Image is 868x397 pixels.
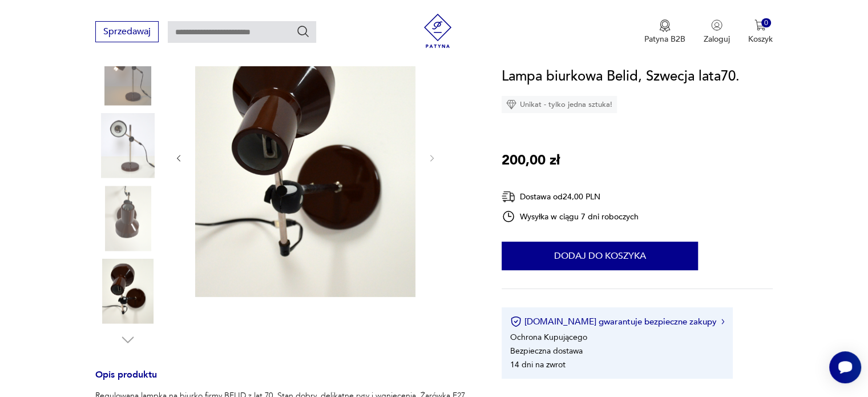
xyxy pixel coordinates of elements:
button: Szukaj [296,25,310,38]
img: Ikona strzałki w prawo [721,319,725,324]
a: Sprzedawaj [95,29,159,37]
h3: Opis produktu [95,371,474,390]
button: [DOMAIN_NAME] gwarantuje bezpieczne zakupy [510,316,724,327]
p: Zaloguj [704,34,730,45]
img: Ikona diamentu [506,99,516,110]
p: 200,00 zł [502,150,560,171]
div: Unikat - tylko jedna sztuka! [502,96,617,113]
li: Bezpieczna dostawa [510,346,583,356]
button: 0Koszyk [748,19,773,45]
li: Ochrona Kupującego [510,332,587,343]
img: Patyna - sklep z meblami i dekoracjami vintage [421,14,455,48]
img: Ikona dostawy [502,190,515,204]
h1: Lampa biurkowa Belid, Szwecja lata70. [502,66,740,87]
img: Zdjęcie produktu Lampa biurkowa Belid, Szwecja lata70. [95,113,160,178]
iframe: Smartsupp widget button [829,351,861,383]
img: Zdjęcie produktu Lampa biurkowa Belid, Szwecja lata70. [95,186,160,251]
div: Wysyłka w ciągu 7 dni roboczych [502,210,639,223]
p: Koszyk [748,34,773,45]
img: Ikona medalu [659,19,671,32]
a: Ikona medaluPatyna B2B [644,19,685,45]
button: Sprzedawaj [95,21,159,42]
div: Dostawa od 24,00 PLN [502,190,639,204]
button: Zaloguj [704,19,730,45]
li: 14 dni na zwrot [510,359,566,370]
img: Zdjęcie produktu Lampa biurkowa Belid, Szwecja lata70. [95,40,160,105]
img: Ikona koszyka [754,19,766,31]
img: Ikonka użytkownika [711,19,722,31]
button: Patyna B2B [644,19,685,45]
img: Zdjęcie produktu Lampa biurkowa Belid, Szwecja lata70. [195,17,415,297]
img: Zdjęcie produktu Lampa biurkowa Belid, Szwecja lata70. [95,259,160,324]
div: 0 [761,18,771,28]
p: Patyna B2B [644,34,685,45]
img: Ikona certyfikatu [510,316,522,327]
button: Dodaj do koszyka [502,242,698,270]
